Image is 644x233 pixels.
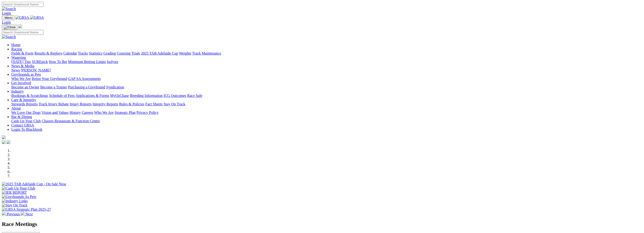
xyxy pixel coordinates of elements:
a: Rules & Policies [119,102,144,106]
img: GRSA [15,16,29,20]
a: Breeding Information [130,94,163,98]
a: Previous [2,212,21,216]
div: Greyhounds as Pets [11,77,642,81]
a: Care & Integrity [11,98,36,102]
a: GAP SA Assessments [68,77,101,81]
a: Injury Reports [70,102,92,106]
input: Search [2,2,44,7]
a: [PERSON_NAME] [21,68,51,72]
div: Bar & Dining [11,119,642,123]
a: Fact Sheets [145,102,163,106]
a: News & Media [11,64,34,68]
img: twitter.svg [7,140,10,144]
a: Vision and Values [41,111,68,115]
a: 2025 TAB Adelaide Cup [141,51,178,55]
img: GRSA Strategic Plan 2025-27 [2,207,51,212]
a: Who We Are [94,111,114,115]
img: facebook.svg [2,140,6,144]
a: Results & Replays [34,51,62,55]
a: Statistics [89,51,103,55]
a: Purchasing a Greyhound [68,85,105,89]
a: Industry [11,89,24,93]
a: Home [11,43,20,47]
a: Tracks [78,51,88,55]
div: Care & Integrity [11,102,642,106]
a: Isolynx [107,60,118,64]
a: Applications & Forms [76,94,109,98]
img: 2025 TAB Adelaide Cup - On Sale Now [2,182,66,186]
div: Racing [11,51,642,55]
img: chevron-right-pager-white.svg [21,212,24,215]
img: Search [2,7,16,11]
a: Wagering [11,55,26,59]
a: Privacy Policy [136,111,159,115]
div: Industry [11,94,642,98]
a: Stewards Reports [11,102,38,106]
a: Track Injury Rebate [39,102,69,106]
a: Careers [82,111,93,115]
a: Track Maintenance [192,51,221,55]
div: Get Involved [11,85,642,89]
div: Wagering [11,60,642,64]
img: IER REPORT [2,190,27,195]
a: History [69,111,81,115]
a: Integrity Reports [92,102,118,106]
img: chevron-left-pager-white.svg [2,212,6,215]
a: Contact GRSA [11,123,34,127]
a: [DATE] Tips [11,60,31,64]
a: Fields & Form [11,51,33,55]
a: Trials [131,51,140,55]
div: About [11,111,642,115]
span: Next [25,212,33,216]
a: Become an Owner [11,85,39,89]
a: Racing [11,47,22,51]
div: News & Media [11,68,642,72]
img: Close [4,25,16,29]
a: Grading [104,51,116,55]
a: SUREpick [32,60,48,64]
a: Weights [179,51,191,55]
a: Login [2,11,11,15]
img: Stay On Track [2,203,27,207]
a: ICG Outcomes [164,94,186,98]
a: We Love Our Dogs [11,111,40,115]
a: News [11,68,20,72]
span: Previous [7,212,20,216]
a: Retire Your Greyhound [32,77,67,81]
a: Calendar [63,51,77,55]
a: Who We Are [11,77,31,81]
input: Search [2,30,44,35]
a: Race Safe [187,94,202,98]
img: Industry Links [2,199,28,203]
img: logo-grsa-white.png [18,24,22,28]
a: Cash Up Your Club [11,119,41,123]
a: Next [21,212,33,216]
a: Bar & Dining [11,115,32,119]
a: Greyhounds as Pets [11,72,41,76]
a: Minimum Betting Limits [68,60,106,64]
h2: Race Meetings [2,221,642,227]
a: Become a Trainer [40,85,67,89]
img: Cash Up Your Club [2,186,35,190]
a: Strategic Plan [115,111,136,115]
span: Menu [5,16,12,20]
a: Chasers Restaurant & Function Centre [42,119,100,123]
a: Stay On Track [164,102,185,106]
img: logo-grsa-white.png [2,135,6,139]
a: Syndication [106,85,124,89]
a: How To Bet [49,60,67,64]
img: GRSA [30,16,44,20]
a: Schedule of Fees [49,94,75,98]
button: Toggle navigation [2,15,14,20]
a: About [11,106,21,110]
a: Bookings & Scratchings [11,94,48,98]
img: Search [2,35,16,39]
button: Toggle navigation [2,25,17,30]
a: Get Involved [11,81,31,85]
a: Login To Blackbook [11,127,42,131]
a: Login [2,20,11,24]
a: Coursing [117,51,131,55]
a: MyOzChase [110,94,129,98]
img: Greyhounds As Pets [2,195,36,199]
